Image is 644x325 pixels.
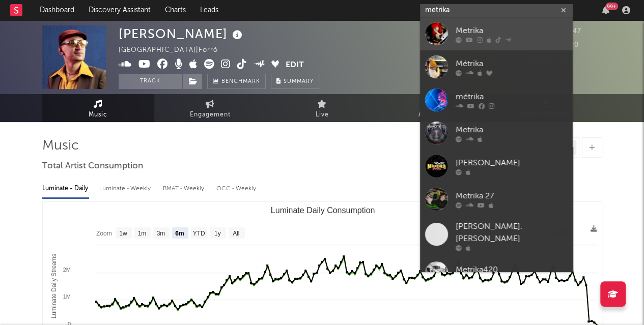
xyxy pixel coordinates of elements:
a: Audience [378,94,490,122]
div: [GEOGRAPHIC_DATA] | Forró [119,44,230,56]
span: Engagement [190,109,231,121]
text: 1m [137,230,146,237]
div: Metrika420 [456,263,568,276]
span: Audience [418,109,450,121]
div: métrika [456,91,568,103]
text: Luminate Daily Consumption [270,206,375,215]
span: Total Artist Consumption [42,160,143,172]
div: [PERSON_NAME] [456,157,568,169]
button: Edit [286,59,304,72]
div: Metrika [456,124,568,136]
a: Métrika [420,50,573,83]
text: 6m [175,230,184,237]
a: Metrika420 [420,256,573,289]
a: métrika [420,83,573,116]
a: Metrika [420,17,573,50]
button: Summary [271,74,319,89]
text: YTD [192,230,205,237]
text: 3m [156,230,165,237]
input: Search for artists [420,4,573,17]
a: Metrika [420,116,573,150]
div: OCC - Weekly [216,180,257,197]
a: Metrika 27 [420,183,573,216]
span: Music [89,109,107,121]
div: Luminate - Weekly [99,180,153,197]
a: Engagement [154,94,266,122]
text: Zoom [96,230,112,237]
text: 1y [214,230,220,237]
text: 1w [119,230,127,237]
text: All [233,230,239,237]
a: Live [266,94,378,122]
text: 1M [63,293,70,300]
div: Metrika [456,24,568,37]
span: Benchmark [221,76,260,88]
a: [PERSON_NAME] [420,150,573,183]
div: [PERSON_NAME]. [PERSON_NAME] [456,221,568,245]
div: Metrika 27 [456,190,568,202]
a: Benchmark [207,74,266,89]
div: [PERSON_NAME] [119,25,245,42]
text: Luminate Daily Streams [50,254,57,318]
div: BMAT - Weekly [163,180,206,197]
text: 2M [63,267,70,273]
div: Métrika [456,57,568,70]
button: Track [119,74,182,89]
div: Luminate - Daily [42,180,89,197]
button: 99+ [602,6,609,14]
a: [PERSON_NAME]. [PERSON_NAME] [420,216,573,256]
a: Music [42,94,154,122]
span: Live [316,109,329,121]
span: Summary [284,79,314,84]
div: 99 + [605,3,618,10]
